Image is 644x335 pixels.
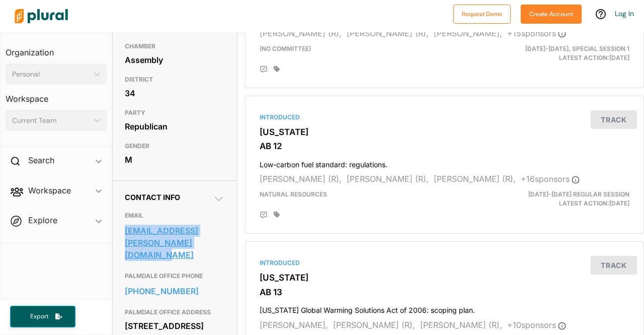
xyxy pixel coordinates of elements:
[260,127,629,137] h3: [US_STATE]
[125,152,225,167] div: M
[12,115,90,126] div: Current Team
[260,190,327,198] span: Natural Resources
[23,312,55,321] span: Export
[260,174,342,184] span: [PERSON_NAME] (R),
[274,65,280,73] div: Add tags
[260,211,268,219] div: Add Position Statement
[125,223,225,262] a: [EMAIL_ADDRESS][PERSON_NAME][DOMAIN_NAME]
[125,119,225,134] div: Republican
[274,211,280,218] div: Add tags
[260,258,629,267] div: Introduced
[434,174,516,184] span: [PERSON_NAME] (R),
[125,107,225,119] h3: PARTY
[509,190,637,208] div: Latest Action: [DATE]
[125,193,180,202] span: Contact Info
[10,306,75,327] button: Export
[507,320,566,330] span: + 10 sponsor s
[125,270,225,282] h3: PALMDALE OFFICE PHONE
[347,174,429,184] span: [PERSON_NAME] (R),
[260,113,629,122] div: Introduced
[521,174,580,184] span: + 16 sponsor s
[125,74,225,86] h3: DISTRICT
[260,28,342,38] span: [PERSON_NAME] (R),
[591,256,637,275] button: Track
[260,287,629,297] h3: AB 13
[347,28,429,38] span: [PERSON_NAME] (R),
[6,84,107,106] h3: Workspace
[6,38,107,60] h3: Organization
[260,141,629,151] h3: AB 12
[528,190,629,198] span: [DATE]-[DATE] Regular Session
[125,140,225,152] h3: GENDER
[125,86,225,101] div: 34
[125,52,225,68] div: Assembly
[525,45,629,52] span: [DATE]-[DATE], Special Session 1
[509,44,637,62] div: Latest Action: [DATE]
[260,65,268,74] div: Add Position Statement
[28,155,54,166] h2: Search
[507,28,566,38] span: + 15 sponsor s
[591,110,637,129] button: Track
[260,273,629,283] h3: [US_STATE]
[434,28,502,38] span: [PERSON_NAME],
[521,8,582,19] a: Create Account
[125,318,225,333] div: [STREET_ADDRESS]
[521,5,582,24] button: Create Account
[125,210,225,222] h3: EMAIL
[260,320,328,330] span: [PERSON_NAME],
[453,5,511,24] button: Request Demo
[125,306,225,318] h3: PALMDALE OFFICE ADDRESS
[615,9,634,18] a: Log In
[12,69,90,80] div: Personal
[260,301,629,315] h4: [US_STATE] Global Warming Solutions Act of 2006: scoping plan.
[420,320,502,330] span: [PERSON_NAME] (R),
[453,8,511,19] a: Request Demo
[260,156,629,169] h4: Low-carbon fuel standard: regulations.
[333,320,415,330] span: [PERSON_NAME] (R),
[125,40,225,52] h3: CHAMBER
[125,284,225,299] a: [PHONE_NUMBER]
[252,44,509,62] div: (no committee)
